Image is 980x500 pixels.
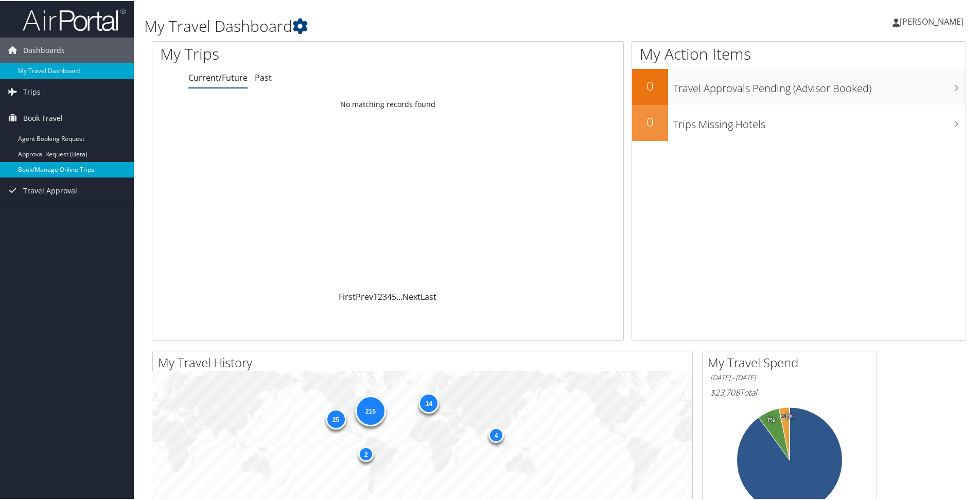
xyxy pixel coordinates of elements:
tspan: 3% [781,413,789,419]
span: Dashboards [23,37,65,62]
h1: My Travel Dashboard [144,14,697,36]
span: Travel Approval [23,177,77,203]
h1: My Action Items [632,42,966,64]
a: 4 [387,290,392,301]
a: 0Trips Missing Hotels [632,104,966,140]
span: … [396,290,402,301]
a: Prev [356,290,373,301]
h6: Total [710,386,869,397]
div: 25 [326,407,346,428]
span: $23,708 [710,386,740,397]
a: First [339,290,356,301]
tspan: 7% [767,416,775,422]
a: 0Travel Approvals Pending (Advisor Booked) [632,68,966,104]
a: 3 [382,290,387,301]
h1: My Trips [160,42,419,64]
a: Next [402,290,421,301]
span: Trips [23,78,41,104]
span: Book Travel [23,104,63,130]
a: Current/Future [188,71,248,82]
h2: 0 [632,76,668,94]
span: [PERSON_NAME] [900,15,964,26]
h3: Travel Approvals Pending (Advisor Booked) [673,75,966,95]
a: 5 [392,290,396,301]
h2: 0 [632,112,668,130]
tspan: 0% [785,413,794,419]
h2: My Travel Spend [708,353,877,370]
td: No matching records found [152,94,623,113]
a: 2 [378,290,382,301]
h3: Trips Missing Hotels [673,111,966,131]
div: 2 [358,445,374,461]
a: [PERSON_NAME] [892,5,974,36]
div: 4 [488,426,504,442]
h2: My Travel History [158,353,692,370]
div: 215 [355,395,386,425]
img: airportal-logo.png [23,7,126,31]
div: 14 [418,391,439,412]
h6: [DATE] - [DATE] [710,372,869,382]
a: Past [255,71,272,82]
a: Last [421,290,436,301]
a: 1 [373,290,378,301]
